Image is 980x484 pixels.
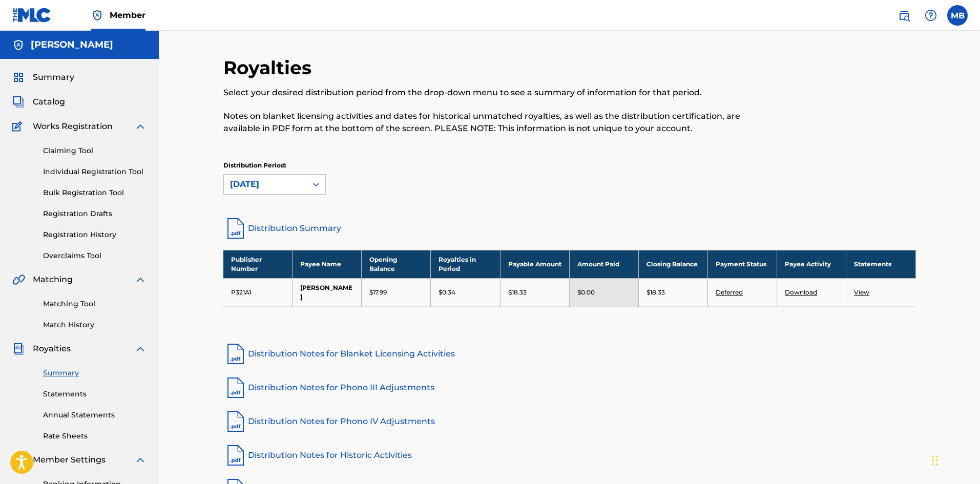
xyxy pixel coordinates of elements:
a: Claiming Tool [43,145,147,156]
td: [PERSON_NAME] [293,278,362,306]
h2: Royalties [223,56,317,79]
img: pdf [223,409,248,434]
p: $18.33 [508,288,527,297]
a: Distribution Notes for Phono III Adjustments [223,375,916,400]
th: Payee Activity [777,250,846,278]
a: Distribution Summary [223,216,916,241]
th: Opening Balance [362,250,431,278]
a: Public Search [894,5,914,26]
img: pdf [223,443,248,468]
span: Catalog [33,96,65,108]
th: Payee Name [293,250,362,278]
p: Distribution Period: [223,161,326,170]
iframe: Resource Center [951,321,980,404]
a: Deferred [716,288,743,296]
span: Member Settings [33,454,106,466]
img: expand [134,273,147,286]
h5: Michael Bialys [31,39,113,51]
div: User Menu [947,5,968,26]
div: Help [921,5,941,26]
a: Individual Registration Tool [43,166,147,177]
span: Member [110,9,145,21]
th: Royalties in Period [431,250,500,278]
p: Select your desired distribution period from the drop-down menu to see a summary of information f... [223,87,757,99]
a: Distribution Notes for Phono IV Adjustments [223,409,916,434]
th: Publisher Number [223,250,293,278]
img: distribution-summary-pdf [223,216,248,241]
th: Statements [846,250,915,278]
a: Summary [43,368,147,378]
p: $17.99 [369,288,387,297]
p: $0.34 [439,288,455,297]
a: SummarySummary [12,71,74,83]
span: Matching [33,273,73,286]
p: Notes on blanket licensing activities and dates for historical unmatched royalties, as well as th... [223,110,757,135]
a: View [854,288,869,296]
img: Catalog [12,96,25,108]
div: Drag [932,445,938,476]
span: Summary [33,71,74,83]
th: Payment Status [707,250,777,278]
td: P321A1 [223,278,293,306]
div: [DATE] [230,178,301,191]
a: Distribution Notes for Blanket Licensing Activities [223,342,916,366]
img: help [925,9,937,22]
th: Payable Amount [500,250,569,278]
a: Match History [43,320,147,330]
a: Rate Sheets [43,431,147,441]
a: Annual Statements [43,410,147,420]
img: Summary [12,71,25,83]
img: expand [134,454,147,466]
img: expand [134,120,147,133]
img: Member Settings [12,454,25,466]
img: Matching [12,273,25,286]
a: Bulk Registration Tool [43,187,147,198]
iframe: Chat Widget [929,435,980,484]
span: Works Registration [33,120,113,133]
th: Closing Balance [638,250,707,278]
img: Royalties [12,343,25,355]
a: Matching Tool [43,299,147,309]
th: Amount Paid [569,250,638,278]
img: search [898,9,910,22]
p: $18.33 [647,288,665,297]
a: Registration Drafts [43,208,147,219]
a: Overclaims Tool [43,250,147,261]
a: Distribution Notes for Historic Activities [223,443,916,468]
img: pdf [223,375,248,400]
img: expand [134,343,147,355]
span: Royalties [33,343,71,355]
p: $0.00 [577,288,595,297]
img: pdf [223,342,248,366]
a: Statements [43,389,147,399]
img: Top Rightsholder [91,9,103,22]
a: Download [785,288,817,296]
img: Works Registration [12,120,26,133]
img: Accounts [12,39,25,51]
a: Registration History [43,229,147,240]
img: MLC Logo [12,8,52,23]
a: CatalogCatalog [12,96,65,108]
